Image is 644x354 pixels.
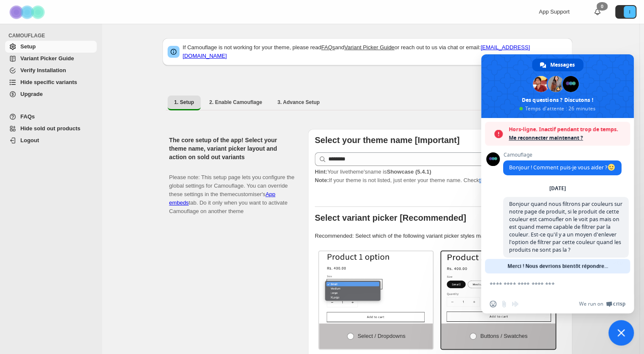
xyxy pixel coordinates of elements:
[315,168,566,185] p: If your theme is not listed, just enter your theme name. Check to find your theme name.
[480,333,527,339] span: Buttons / Swatches
[624,6,636,18] span: Avatar with initials I
[5,88,97,100] a: Upgrade
[20,43,36,50] span: Setup
[479,177,500,183] a: this FAQ
[549,186,566,191] div: [DATE]
[20,125,81,132] span: Hide sold out products
[315,135,459,145] b: Select your theme name [Important]
[358,333,406,339] span: Select / Dropdowns
[20,67,66,73] span: Verify Installation
[629,9,630,14] text: I
[8,32,98,39] span: CAMOUFLAGE
[319,251,433,323] img: Select / Dropdowns
[503,152,622,158] span: Camouflage
[579,301,625,307] a: We run onCrisp
[20,91,43,97] span: Upgrade
[344,44,394,51] a: Variant Picker Guide
[386,169,431,175] strong: Showcase (5.4.1)
[174,99,194,106] span: 1. Setup
[169,165,294,216] p: Please note: This setup page lets you configure the global settings for Camouflage. You can overr...
[579,301,603,307] span: We run on
[315,232,566,240] p: Recommended: Select which of the following variant picker styles match your theme.
[550,59,575,71] span: Messages
[5,123,97,135] a: Hide sold out products
[613,301,625,307] span: Crisp
[532,59,583,71] div: Messages
[321,44,335,51] a: FAQs
[315,169,328,175] strong: Hint:
[20,79,77,85] span: Hide specific variants
[5,41,97,53] a: Setup
[5,135,97,146] a: Logout
[277,99,320,106] span: 3. Advance Setup
[5,65,97,76] a: Verify Installation
[183,43,567,60] p: If Camouflage is not working for your theme, please read and or reach out to us via chat or email:
[20,113,35,120] span: FAQs
[615,5,636,19] button: Avatar with initials I
[5,53,97,65] a: Variant Picker Guide
[509,200,622,253] span: Bonjour quand nous filtrons par couleurs sur notre page de produit, si le produit de cette couleu...
[5,76,97,88] a: Hide specific variants
[596,2,608,11] div: 0
[539,8,569,15] span: App Support
[20,137,39,143] span: Logout
[209,99,262,106] span: 2. Enable Camouflage
[509,125,626,134] span: Hors-ligne. Inactif pendant trop de temps.
[5,111,97,123] a: FAQs
[169,136,294,161] h2: The core setup of the app! Select your theme name, variant picker layout and action on sold out v...
[490,301,496,307] span: Insérer un emoji
[593,8,602,16] a: 0
[507,259,608,273] span: Merci ! Nous devrions bientôt répondre...
[490,281,607,288] textarea: Entrez votre message...
[441,251,555,323] img: Buttons / Swatches
[315,177,329,183] strong: Note:
[315,169,431,175] span: Your live theme's name is
[509,164,616,171] span: Bonjour ! Comment puis-je vous aider ?
[315,213,466,222] b: Select variant picker [Recommended]
[509,134,626,142] span: Me reconnecter maintenant ?
[7,0,49,24] img: Camouflage
[608,320,634,346] div: Fermer le chat
[20,55,74,62] span: Variant Picker Guide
